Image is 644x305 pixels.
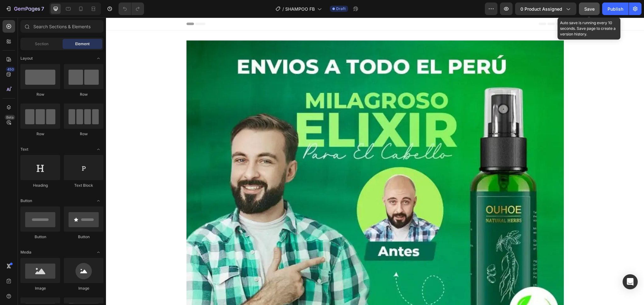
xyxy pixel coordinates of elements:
[20,147,28,152] span: Text
[5,115,15,120] div: Beta
[20,249,31,255] span: Media
[119,3,144,15] div: Undo/Redo
[515,3,576,15] button: 0 product assigned
[20,56,33,61] span: Layout
[579,3,600,15] button: Save
[520,6,562,12] span: 0 product assigned
[64,286,103,291] div: Image
[64,234,103,240] div: Button
[20,234,60,240] div: Button
[608,6,623,12] div: Publish
[20,131,60,137] div: Row
[285,6,315,12] span: SHAMPOO FB
[3,3,47,15] button: 7
[41,5,44,13] p: 7
[20,92,60,97] div: Row
[623,274,638,289] div: Open Intercom Messenger
[35,41,48,47] span: Section
[64,183,103,188] div: Text Block
[64,92,103,97] div: Row
[93,247,103,257] span: Toggle open
[93,196,103,206] span: Toggle open
[584,6,595,12] span: Save
[20,198,32,204] span: Button
[64,131,103,137] div: Row
[282,6,284,12] span: /
[93,53,103,63] span: Toggle open
[336,6,346,12] span: Draft
[20,286,60,291] div: Image
[75,41,90,47] span: Element
[6,67,15,72] div: 450
[106,18,644,305] iframe: Design area
[602,3,629,15] button: Publish
[20,183,60,188] div: Heading
[93,144,103,154] span: Toggle open
[20,20,103,33] input: Search Sections & Elements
